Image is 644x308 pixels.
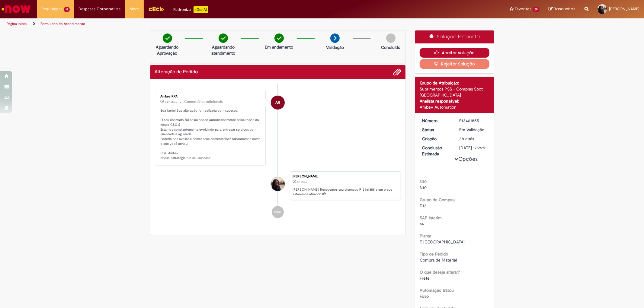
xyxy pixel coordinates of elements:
ul: Histórico de tíquete [155,84,401,224]
img: ServiceNow [1,3,32,15]
span: AR [275,95,280,110]
button: Rejeitar Solução [420,59,489,69]
span: [PERSON_NAME] [609,6,639,11]
div: Analista responsável: [420,98,489,104]
span: 3h atrás [297,180,307,184]
span: D13 [420,203,427,208]
p: +GenAi [194,6,208,13]
small: Comentários adicionais [184,99,223,104]
span: Rascunhos [554,6,575,12]
div: 29/08/2025 11:26:49 [459,136,487,142]
span: N10 [420,185,427,190]
p: Em andamento [265,44,293,50]
span: Compra de Material [420,257,457,263]
p: [PERSON_NAME]! Recebemos seu chamado R13461855 e em breve estaremos atuando. [293,187,398,197]
span: More [130,6,139,12]
div: R13461855 [459,118,487,124]
div: Ambev RPA [271,96,285,110]
div: [DATE] 17:26:51 [459,145,487,151]
button: Aceitar solução [420,48,489,58]
span: 20 [533,7,540,12]
h2: Alteração de Pedido Histórico de tíquete [155,69,198,75]
dt: Criação [418,136,455,142]
div: Padroniza [174,6,208,13]
span: 3h atrás [459,136,474,141]
b: Tipo de Pedido [420,251,448,257]
dt: Número [418,118,455,124]
button: Adicionar anexos [393,68,401,76]
div: Suprimentos PSS - Compras Spot [GEOGRAPHIC_DATA] [420,86,489,98]
div: Grupo de Atribuição: [420,80,489,86]
span: Despesas Corporativas [79,6,121,12]
p: Aguardando Aprovação [153,44,182,56]
li: Camily Vitoria Silva Sousa [155,171,401,200]
b: Grupo de Compras [420,197,455,202]
a: Página inicial [7,21,27,26]
img: arrow-next.png [330,33,340,43]
span: F. [GEOGRAPHIC_DATA] [420,239,465,245]
span: Frete [420,275,430,281]
p: Boa tarde! Sua alteração foi realizada com sucesso. O seu chamado foi solucionado automaticamente... [161,108,261,160]
div: Ambev Automation [420,104,489,110]
img: check-circle-green.png [163,33,172,43]
div: Solução Proposta [415,30,494,43]
span: Falso [420,294,429,299]
a: Rascunhos [549,6,575,12]
b: N10 [420,179,427,184]
ul: Trilhas de página [5,18,425,30]
a: Formulário de Atendimento [40,21,85,26]
div: Ambev RPA [161,95,261,98]
time: 29/08/2025 11:26:49 [459,136,474,141]
span: 24m atrás [165,100,177,104]
p: Concluído [381,44,400,50]
div: [PERSON_NAME] [293,175,398,178]
span: s4 [420,221,424,227]
span: Requisições [41,6,62,12]
img: check-circle-green.png [274,33,284,43]
div: Camily Vitoria Silva Sousa [271,177,285,191]
span: Favoritos [515,6,531,12]
b: Automação tratou [420,287,454,293]
span: 18 [64,7,70,12]
time: 29/08/2025 11:26:49 [297,180,307,184]
p: Validação [326,44,344,50]
time: 29/08/2025 14:05:11 [165,100,177,104]
b: SAP Interim [420,215,442,221]
img: check-circle-green.png [219,33,228,43]
img: img-circle-grey.png [386,33,396,43]
b: O que deseja alterar? [420,269,460,275]
div: Em Validação [459,127,487,133]
p: Aguardando atendimento [209,44,238,56]
b: Planta [420,233,431,239]
dt: Conclusão Estimada [418,145,455,157]
img: click_logo_yellow_360x200.png [148,4,165,13]
dt: Status [418,127,455,133]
